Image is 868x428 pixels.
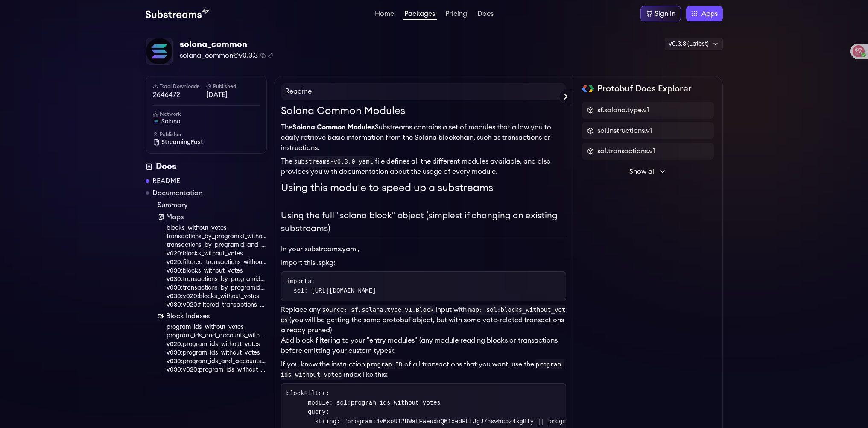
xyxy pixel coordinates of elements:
code: blockFilter: module: sol:program_ids_without_votes query: string: "program:4vMsoUT2BWatFweudnQM1x... [286,390,739,425]
a: Packages [403,10,437,20]
span: sol.transactions.v1 [597,146,655,156]
span: [DATE] [206,90,260,100]
h2: Using the full "solana block" object (simplest if changing an existing substreams) [281,209,566,237]
a: transactions_by_programid_without_votes [167,232,267,241]
a: Sign in [640,6,681,21]
a: Docs [476,10,495,19]
p: In your substreams.yaml, [281,244,566,254]
a: StreamingFast [153,138,260,147]
a: v030:blocks_without_votes [167,267,267,275]
code: imports: sol: [URL][DOMAIN_NAME] [286,278,376,294]
code: program ID [365,359,404,369]
img: Map icon [158,214,164,220]
img: Block Index icon [158,313,164,320]
button: Copy package name and version [260,53,266,58]
span: StreamingFast [161,138,203,147]
h6: Network [153,111,260,117]
a: Maps [158,212,267,222]
a: v020:filtered_transactions_without_votes [167,258,267,267]
h2: Protobuf Docs Explorer [597,83,692,95]
div: v0.3.3 (Latest) [665,38,723,50]
a: README [152,176,180,186]
a: v030:v020:filtered_transactions_without_votes [167,301,267,309]
h1: Using this module to speed up a substreams [281,180,566,196]
a: transactions_by_programid_and_account_without_votes [167,241,267,249]
img: Substream's logo [146,9,209,19]
strong: Solana Common Modules [292,124,375,131]
p: If you know the instruction of all transactions that you want, use the index like this: [281,359,566,380]
a: v030:transactions_by_programid_without_votes [167,275,267,284]
span: solana [161,117,181,126]
h6: Total Downloads [153,83,206,90]
img: Protobuf [582,85,594,92]
code: map: sol:blocks_without_votes [281,305,566,325]
a: Pricing [444,10,469,19]
a: v030:program_ids_without_votes [167,349,267,357]
code: source: sf.solana.type.v1.Block [321,305,435,315]
span: sf.solana.type.v1 [597,105,649,115]
div: solana_common [180,38,273,50]
span: sol.instructions.v1 [597,126,652,136]
p: Replace any input with (you will be getting the same protobuf object, but with some vote-related ... [281,305,566,335]
span: solana_common@v0.3.3 [180,50,258,61]
a: v020:blocks_without_votes [167,249,267,258]
a: Home [373,10,396,19]
button: Show all [582,163,714,180]
a: v030:v020:blocks_without_votes [167,292,267,301]
a: program_ids_without_votes [167,323,267,331]
code: program_ids_without_votes [281,359,565,380]
a: v030:transactions_by_programid_and_account_without_votes [167,284,267,292]
a: v020:program_ids_without_votes [167,340,267,349]
p: The Substreams contains a set of modules that allow you to easily retrieve basic information from... [281,122,566,153]
p: Add block filtering to your "entry modules" (any module reading blocks or transactions before emi... [281,335,566,356]
span: Apps [701,9,718,19]
h6: Publisher [153,131,260,138]
span: 2646472 [153,90,206,100]
h6: Published [206,83,260,90]
span: Show all [629,167,656,177]
li: Import this .spkg: [281,258,566,268]
h1: Solana Common Modules [281,103,566,119]
a: v030:program_ids_and_accounts_without_votes [167,357,267,366]
div: Docs [146,161,267,173]
p: The file defines all the different modules available, and also provides you with documentation ab... [281,156,566,177]
h4: Readme [281,83,566,100]
a: blocks_without_votes [167,224,267,232]
a: solana [153,117,260,126]
img: Package Logo [146,38,172,64]
a: Documentation [152,188,202,198]
button: Copy .spkg link to clipboard [268,53,273,58]
img: solana [153,118,160,125]
code: substreams-v0.3.0.yaml [292,156,375,167]
div: Sign in [655,9,675,19]
a: v030:v020:program_ids_without_votes [167,366,267,374]
a: Block Indexes [158,311,267,321]
a: program_ids_and_accounts_without_votes [167,331,267,340]
a: Summary [158,200,267,210]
